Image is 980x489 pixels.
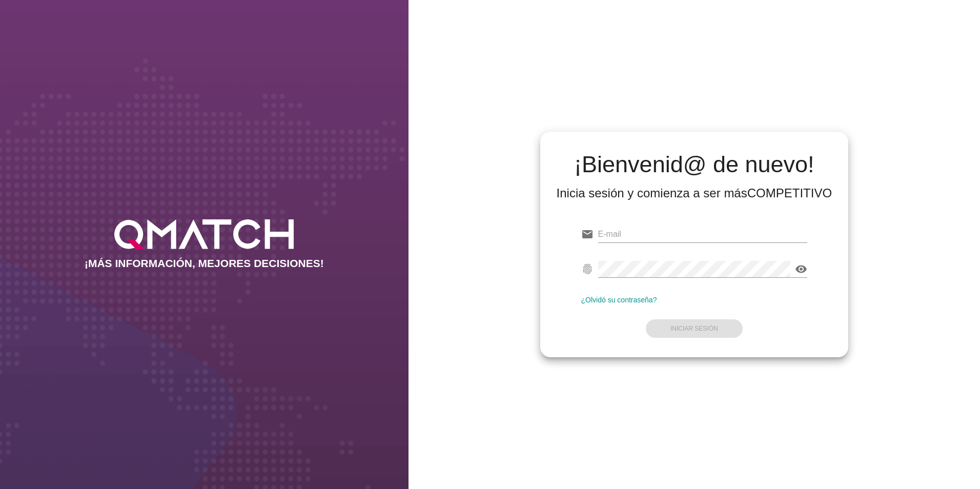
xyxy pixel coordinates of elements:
[598,226,808,242] input: E-mail
[557,152,832,177] h2: ¡Bienvenid@ de nuevo!
[581,228,594,240] i: email
[85,257,324,270] h2: ¡MÁS INFORMACIÓN, MEJORES DECISIONES!
[557,185,832,201] div: Inicia sesión y comienza a ser más
[581,263,594,275] i: fingerprint
[581,296,657,304] a: ¿Olvidó su contraseña?
[795,263,807,275] i: visibility
[747,186,832,200] strong: COMPETITIVO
